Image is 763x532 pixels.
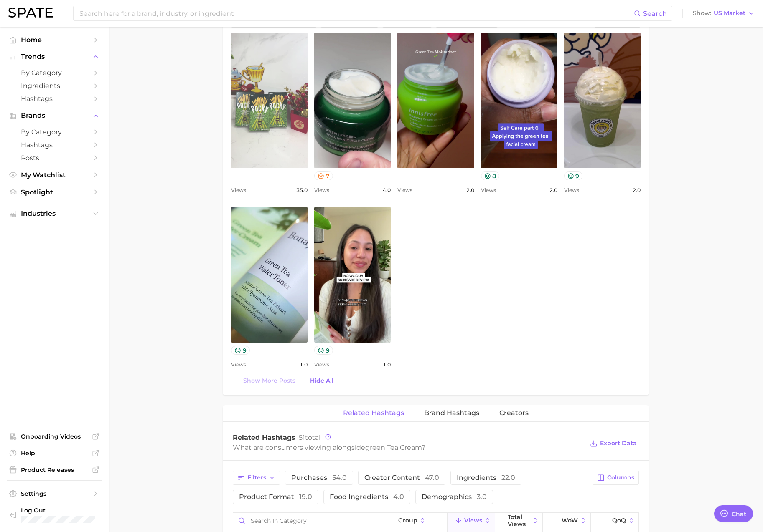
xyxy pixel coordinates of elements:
span: Hide All [310,377,333,384]
span: Related Hashtags [233,434,295,441]
span: 54.0 [332,474,347,482]
button: Filters [233,471,280,485]
span: Creators [499,409,529,417]
a: Onboarding Videos [7,430,102,443]
span: Home [21,36,88,44]
a: My Watchlist [7,169,102,182]
span: 1.0 [300,360,308,370]
span: Views [314,360,329,370]
span: total [299,434,320,441]
button: Columns [593,471,639,485]
span: by Category [21,69,88,77]
span: 3.0 [477,493,487,501]
span: 35.0 [296,185,308,195]
span: Views [231,185,246,195]
span: Hashtags [21,95,88,103]
button: Industries [7,207,102,220]
button: 8 [481,171,500,180]
span: 2.0 [549,185,557,195]
span: Views [231,360,246,370]
span: Related Hashtags [343,409,404,417]
span: Export Data [600,440,637,447]
span: 22.0 [501,474,515,482]
span: Trends [21,53,88,61]
span: 51 [299,434,305,441]
span: Views [564,185,579,195]
a: Hashtags [7,139,102,151]
button: ShowUS Market [691,8,757,19]
span: Brands [21,112,88,119]
span: 47.0 [425,474,439,482]
span: Views [397,185,412,195]
a: Ingredients [7,79,102,92]
span: 2.0 [633,185,641,195]
span: ingredients [457,474,515,481]
a: Posts [7,151,102,164]
a: Settings [7,487,102,500]
input: Search here for a brand, industry, or ingredient [79,6,634,20]
span: Filters [247,474,266,481]
span: Spotlight [21,188,88,196]
span: Show [693,11,711,15]
button: Brands [7,109,102,122]
span: group [398,517,417,524]
span: product format [239,494,312,500]
a: Product Releases [7,464,102,476]
span: 4.0 [383,185,391,195]
span: Total Views [508,514,530,527]
span: Ingredients [21,82,88,90]
span: 4.0 [393,493,404,501]
a: Hashtags [7,92,102,105]
span: WoW [562,517,578,524]
div: What are consumers viewing alongside ? [233,442,584,453]
a: Spotlight [7,186,102,199]
a: Home [7,33,102,46]
span: QoQ [612,517,626,524]
img: SPATE [8,8,53,18]
span: Show more posts [243,377,295,384]
span: Onboarding Videos [21,433,88,440]
span: purchases [291,474,347,481]
button: 9 [314,346,333,355]
span: Brand Hashtags [424,409,479,417]
button: WoW [543,513,590,529]
button: Hide All [308,375,336,386]
button: 7 [314,171,333,180]
a: by Category [7,126,102,139]
span: Views [464,517,482,524]
span: Views [481,185,496,195]
span: My Watchlist [21,171,88,179]
button: 9 [564,171,583,180]
span: Log Out [21,507,95,514]
a: by Category [7,66,102,79]
span: food ingredients [330,494,404,500]
span: Hashtags [21,141,88,149]
input: Search in category [233,513,384,529]
span: Settings [21,490,88,497]
span: Industries [21,210,88,217]
span: US Market [714,11,745,15]
button: Show more posts [231,375,298,387]
span: 1.0 [383,360,391,370]
span: Columns [607,474,634,481]
button: Views [448,513,495,529]
a: Help [7,447,102,459]
span: green tea cream [365,444,422,451]
span: 2.0 [466,185,474,195]
button: group [384,513,448,529]
button: 9 [231,346,250,355]
span: demographics [422,494,487,500]
span: Help [21,449,88,457]
button: Export Data [588,438,639,449]
span: Posts [21,154,88,162]
span: by Category [21,128,88,136]
button: Trends [7,50,102,63]
a: Log out. Currently logged in with e-mail yumi.toki@spate.nyc. [7,504,102,525]
button: Total Views [495,513,543,529]
span: Product Releases [21,466,88,474]
span: creator content [364,474,439,481]
span: Views [314,185,329,195]
button: QoQ [591,513,638,529]
span: 19.0 [299,493,312,501]
span: Search [643,10,667,18]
